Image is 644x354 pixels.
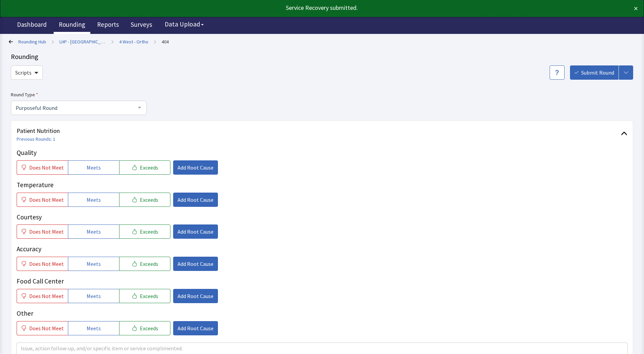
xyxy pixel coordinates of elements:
a: Dashboard [12,17,52,34]
span: Add Root Cause [178,163,214,172]
button: Does Not Meet [17,193,68,207]
button: Does Not Meet [17,257,68,271]
span: Exceeds [140,324,158,332]
button: Scripts [11,65,43,80]
label: Round Type [11,91,147,99]
span: Submit Round [581,68,614,77]
p: Accuracy [17,244,627,254]
span: Exceeds [140,260,158,268]
a: Rounding [54,17,90,34]
span: Exceeds [140,228,158,236]
button: Meets [68,257,119,271]
button: Does Not Meet [17,160,68,175]
span: Exceeds [140,292,158,300]
span: Exceeds [140,196,158,204]
div: Rounding [11,52,633,61]
span: Does Not Meet [29,292,64,300]
span: Does Not Meet [29,228,64,236]
span: Add Root Cause [178,196,214,204]
button: × [634,3,638,14]
span: Does Not Meet [29,196,64,204]
span: Add Root Cause [178,292,214,300]
span: Meets [87,228,101,236]
span: Exceeds [140,163,158,172]
a: Rounding Hub [18,38,46,45]
span: > [52,35,54,48]
span: Does Not Meet [29,260,64,268]
p: Temperature [17,180,627,190]
button: Add Root Cause [173,289,218,303]
p: Courtesy [17,212,627,222]
button: Exceeds [119,193,170,207]
span: Add Root Cause [178,228,214,236]
a: LHP - [GEOGRAPHIC_DATA] [59,38,106,45]
p: Food Call Center [17,276,627,286]
span: Meets [87,163,101,172]
span: Does Not Meet [29,163,64,172]
button: Does Not Meet [17,224,68,239]
span: Add Root Cause [178,324,214,332]
div: Service Recovery submitted. [6,3,575,13]
button: Exceeds [119,289,170,303]
a: 404 [162,38,169,45]
a: Reports [92,17,124,34]
button: Add Root Cause [173,224,218,239]
button: Add Root Cause [173,160,218,175]
button: Exceeds [119,321,170,335]
button: Meets [68,289,119,303]
span: Scripts [15,68,32,77]
button: Meets [68,321,119,335]
button: Meets [68,160,119,175]
span: Meets [87,196,101,204]
button: Does Not Meet [17,321,68,335]
span: Meets [87,324,101,332]
p: Other [17,309,627,318]
span: Purposeful Round [14,104,133,111]
a: Previous Rounds: 1 [17,136,55,142]
button: Add Root Cause [173,257,218,271]
a: 4 West - Ortho [119,38,148,45]
button: Exceeds [119,224,170,239]
button: Meets [68,193,119,207]
button: Meets [68,224,119,239]
span: > [154,35,156,48]
button: Exceeds [119,257,170,271]
button: Submit Round [570,65,619,80]
span: Meets [87,292,101,300]
span: Does Not Meet [29,324,64,332]
button: Add Root Cause [173,321,218,335]
span: Meets [87,260,101,268]
a: Surveys [126,17,157,34]
button: Does Not Meet [17,289,68,303]
button: Add Root Cause [173,193,218,207]
span: Patient Nutrition [17,126,621,136]
span: > [111,35,114,48]
span: Add Root Cause [178,260,214,268]
button: Exceeds [119,160,170,175]
button: Data Upload [161,18,208,31]
p: Quality [17,148,627,158]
